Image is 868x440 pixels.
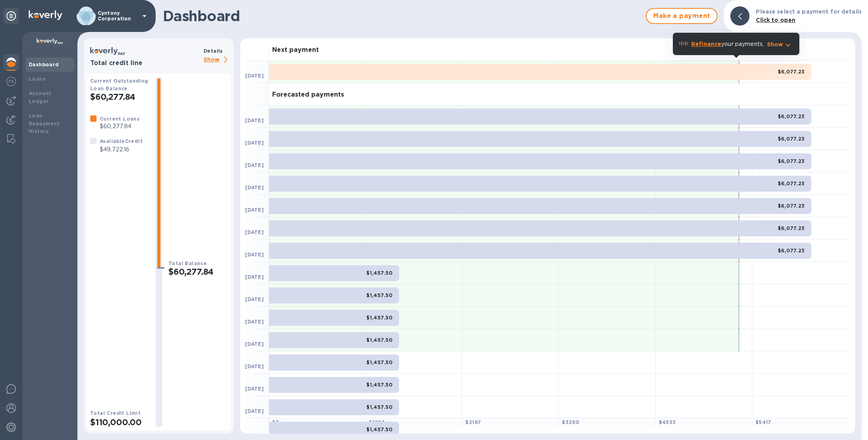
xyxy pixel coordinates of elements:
b: [DATE] [245,229,264,235]
p: Cyntony Corporation [98,10,138,22]
b: $ 3250 [562,419,579,425]
b: $1,457.50 [366,404,393,410]
b: Total Credit Limit [90,410,140,416]
button: Show [767,40,793,48]
b: $1,457.50 [366,315,393,321]
b: $6,077.23 [778,203,805,209]
h2: $60,277.84 [168,267,227,277]
b: [DATE] [245,117,264,123]
b: $ 2167 [465,419,481,425]
b: Loans [29,76,45,82]
b: [DATE] [245,207,264,213]
b: [DATE] [245,184,264,190]
b: [DATE] [245,341,264,347]
b: $6,077.23 [778,180,805,186]
b: $1,457.50 [366,382,393,388]
p: your payments. [691,40,764,48]
b: Please select a payment for details [756,8,862,15]
h3: Next payment [272,46,319,54]
b: Click to open [756,17,795,23]
b: Refinance [691,41,721,47]
h2: $60,277.84 [90,92,149,102]
img: Logo [29,10,62,20]
b: [DATE] [245,73,264,79]
b: [DATE] [245,296,264,302]
b: $6,077.23 [778,225,805,231]
b: $6,077.23 [778,69,805,75]
b: Total Balance [168,260,207,266]
b: Dashboard [29,61,59,67]
b: $ 1083 [369,419,385,425]
b: [DATE] [245,274,264,280]
b: Current Loans [100,116,140,122]
b: $ 5417 [755,419,771,425]
img: Foreign exchange [6,77,16,86]
div: Unpin categories [3,8,19,24]
b: $6,077.23 [778,136,805,142]
b: [DATE] [245,140,264,146]
h3: Total credit line [90,59,200,67]
b: $1,457.50 [366,292,393,298]
b: [DATE] [245,252,264,258]
p: Show [204,55,231,65]
b: $6,077.23 [778,248,805,254]
h1: Dashboard [163,8,642,24]
b: Details [204,48,223,54]
b: $1,457.50 [366,359,393,365]
b: $ 0 [272,419,279,425]
b: [DATE] [245,319,264,325]
p: Show [767,40,783,48]
b: Current Outstanding Loan Balance [90,78,148,91]
b: [DATE] [245,363,264,369]
span: Make a payment [653,11,710,21]
h2: $110,000.00 [90,417,149,427]
p: $49,722.16 [100,145,142,154]
b: Loan Repayment History [29,113,60,135]
b: $6,077.23 [778,158,805,164]
b: Account Ledger [29,90,51,104]
b: [DATE] [245,386,264,392]
b: $1,457.50 [366,337,393,343]
p: $60,277.84 [100,122,140,131]
b: $1,457.50 [366,270,393,276]
b: Available Credit [100,138,142,144]
b: [DATE] [245,408,264,414]
b: $ 4333 [659,419,676,425]
b: $1,457.50 [366,426,393,432]
button: Make a payment [646,8,718,24]
b: [DATE] [245,162,264,168]
h3: Forecasted payments [272,91,344,99]
b: $6,077.23 [778,113,805,119]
